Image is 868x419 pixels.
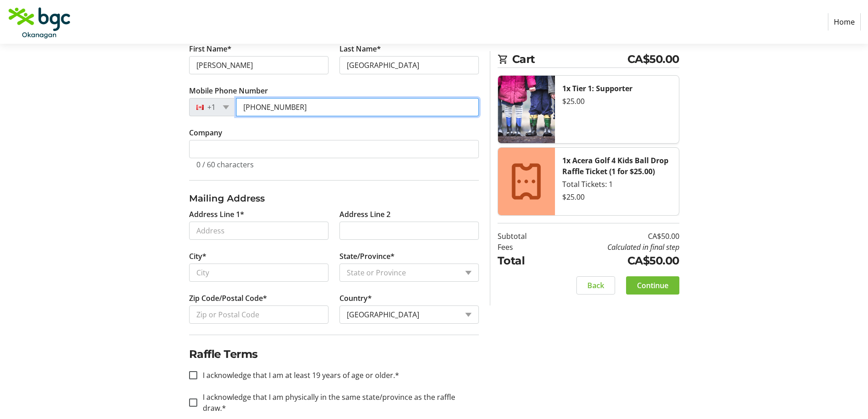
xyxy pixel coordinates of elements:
a: Home [828,13,861,31]
input: (506) 234-5678 [236,98,479,116]
td: CA$50.00 [550,253,679,269]
input: Address [189,222,329,240]
img: Tier 1: Supporter [498,76,555,143]
span: Cart [512,51,627,67]
div: $25.00 [562,191,672,202]
h3: Mailing Address [189,191,479,205]
label: Address Line 1* [189,209,244,220]
span: Continue [637,280,668,291]
label: State/Province* [339,251,395,262]
label: Company [189,127,222,138]
span: CA$50.00 [627,51,679,67]
strong: 1x Acera Golf 4 Kids Ball Drop Raffle Ticket (1 for $25.00) [562,155,668,176]
button: Back [576,276,615,295]
td: Fees [498,242,550,253]
label: Zip Code/Postal Code* [189,293,267,304]
strong: 1x Tier 1: Supporter [562,83,632,93]
label: First Name* [189,43,231,54]
input: City [189,264,329,282]
tr-character-limit: 0 / 60 characters [196,160,254,170]
h2: Raffle Terms [189,346,479,362]
label: Last Name* [339,43,381,54]
td: Total [498,253,550,269]
span: Back [587,280,604,291]
button: Continue [626,276,679,295]
img: BGC Okanagan's Logo [7,4,72,40]
td: Subtotal [498,231,550,242]
label: City* [189,251,206,262]
input: Zip or Postal Code [189,305,329,324]
div: $25.00 [562,96,672,107]
label: Country* [339,293,372,304]
label: Address Line 2 [339,209,390,220]
label: I acknowledge that I am at least 19 years of age or older.* [197,370,399,381]
td: Calculated in final step [550,242,679,253]
td: CA$50.00 [550,231,679,242]
label: Mobile Phone Number [189,85,268,96]
div: Total Tickets: 1 [562,179,672,190]
label: I acknowledge that I am physically in the same state/province as the raffle draw.* [197,392,479,414]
